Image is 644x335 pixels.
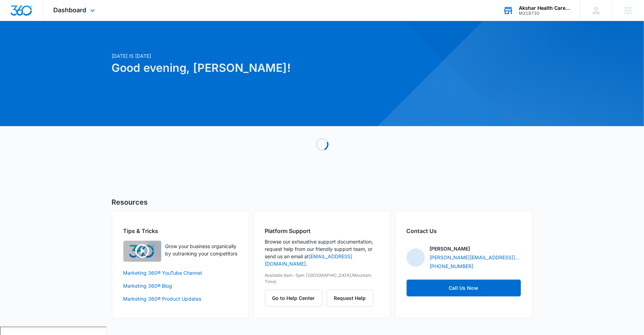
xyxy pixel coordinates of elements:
img: website_grey.svg [11,18,17,24]
img: logo_orange.svg [11,11,17,17]
div: Keywords by Traffic [77,41,118,46]
a: Marketing 360® YouTube Channel [123,269,238,276]
button: Request Help [327,290,373,307]
h2: Contact Us [407,227,521,235]
p: [DATE] is [DATE] [112,52,389,60]
a: Request Help [327,295,373,301]
img: tab_domain_overview_orange.svg [19,41,25,46]
p: [PERSON_NAME] [430,245,470,252]
div: account id [519,11,570,16]
a: [PERSON_NAME][EMAIL_ADDRESS][PERSON_NAME][DOMAIN_NAME] [430,254,521,261]
p: Grow your business organically by outranking your competitors [165,242,238,257]
a: Call Us Now [407,280,521,296]
a: Marketing 360® Blog [123,282,238,289]
p: Available 8am-5pm ([GEOGRAPHIC_DATA]/Mountain Time) [265,272,379,285]
img: Kinsey Smith [407,248,425,267]
p: Browse our exhaustive support documentation, request help from our friendly support team, or send... [265,238,379,267]
h1: Good evening, [PERSON_NAME]! [112,60,389,76]
h2: Platform Support [265,227,379,235]
div: account name [519,5,570,11]
img: tab_keywords_by_traffic_grey.svg [70,41,75,46]
a: [PHONE_NUMBER] [430,262,474,270]
span: Dashboard [54,6,87,14]
a: Go to Help Center [265,295,327,301]
h2: Tips & Tricks [123,227,238,235]
div: v 4.0.25 [20,11,34,17]
div: Domain: [DOMAIN_NAME] [18,18,77,24]
a: Marketing 360® Product Updates [123,295,238,302]
img: Quick Overview Video [123,241,161,262]
h5: Resources [112,197,533,207]
div: Domain Overview [27,41,63,46]
button: Go to Help Center [265,290,323,307]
